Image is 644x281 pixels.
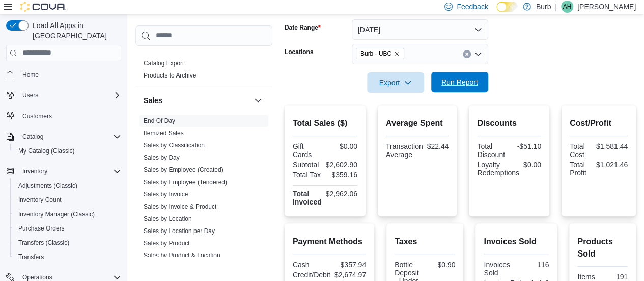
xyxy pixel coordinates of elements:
[360,48,391,59] span: Burb - UBC
[14,208,121,220] span: Inventory Manager (Classic)
[144,166,223,174] span: Sales by Employee (Created)
[144,239,190,247] span: Sales by Product
[144,154,180,162] span: Sales by Day
[252,94,264,107] button: Sales
[10,193,125,207] button: Inventory Count
[18,131,121,143] span: Catalog
[144,154,180,161] a: Sales by Day
[144,166,223,173] a: Sales by Employee (Created)
[523,161,541,169] div: $0.00
[14,145,79,157] a: My Catalog (Classic)
[10,178,125,193] button: Adjustments (Classic)
[18,224,65,233] span: Purchase Orders
[144,252,220,259] a: Sales by Product & Location
[144,191,188,198] a: Sales by Invoice
[386,117,449,130] h2: Average Spent
[144,141,205,149] span: Sales by Classification
[563,1,572,13] span: AH
[477,117,541,130] h2: Discounts
[14,180,81,192] a: Adjustments (Classic)
[10,207,125,221] button: Inventory Manager (Classic)
[18,89,42,101] button: Users
[373,72,418,93] span: Export
[484,261,514,277] div: Invoices Sold
[561,1,573,13] div: Axel Holin
[22,71,39,79] span: Home
[570,117,628,130] h2: Cost/Profit
[427,261,456,269] div: $0.90
[144,129,184,137] span: Itemized Sales
[144,202,216,211] span: Sales by Invoice & Product
[293,261,327,269] div: Cash
[144,60,184,67] a: Catalog Export
[14,251,121,263] span: Transfers
[18,69,43,81] a: Home
[293,117,357,130] h2: Total Sales ($)
[10,250,125,264] button: Transfers
[2,109,125,123] button: Customers
[18,182,77,190] span: Adjustments (Classic)
[511,142,541,150] div: -$51.10
[463,50,471,58] button: Clear input
[2,164,125,178] button: Inventory
[144,95,250,106] button: Sales
[22,167,47,175] span: Inventory
[252,37,264,49] button: Products
[18,253,44,261] span: Transfers
[496,2,518,12] input: Dark Mode
[2,67,125,82] button: Home
[605,273,628,281] div: 191
[395,236,455,248] h2: Taxes
[441,77,478,87] span: Run Report
[331,261,366,269] div: $357.94
[10,144,125,158] button: My Catalog (Classic)
[14,194,66,206] a: Inventory Count
[14,194,121,206] span: Inventory Count
[285,48,314,56] label: Locations
[477,161,519,177] div: Loyalty Redemptions
[144,240,190,247] a: Sales by Product
[474,50,482,58] button: Open list of options
[14,180,121,192] span: Adjustments (Classic)
[18,110,56,122] a: Customers
[144,227,215,235] span: Sales by Location per Day
[367,72,424,93] button: Export
[577,236,628,260] h2: Products Sold
[144,117,175,124] a: End Of Day
[18,196,62,204] span: Inventory Count
[18,89,121,101] span: Users
[144,117,175,125] span: End Of Day
[144,190,188,198] span: Sales by Invoice
[2,130,125,144] button: Catalog
[14,145,121,157] span: My Catalog (Classic)
[144,72,196,79] a: Products to Archive
[427,142,449,150] div: $22.44
[144,178,227,186] a: Sales by Employee (Tendered)
[394,50,400,57] button: Remove Burb - UBC from selection in this group
[327,142,357,150] div: $0.00
[293,190,322,206] strong: Total Invoiced
[144,95,162,106] h3: Sales
[144,130,184,137] a: Itemized Sales
[570,142,592,159] div: Total Cost
[386,142,423,159] div: Transaction Average
[144,203,216,210] a: Sales by Invoice & Product
[14,251,48,263] a: Transfers
[484,236,549,248] h2: Invoices Sold
[596,142,628,150] div: $1,581.44
[18,239,69,247] span: Transfers (Classic)
[144,227,215,235] a: Sales by Location per Day
[293,271,330,279] div: Credit/Debit
[144,215,192,222] a: Sales by Location
[518,261,549,269] div: 116
[570,161,592,177] div: Total Profit
[2,88,125,103] button: Users
[18,210,95,218] span: Inventory Manager (Classic)
[18,165,121,177] span: Inventory
[144,71,196,80] span: Products to Archive
[457,2,488,12] span: Feedback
